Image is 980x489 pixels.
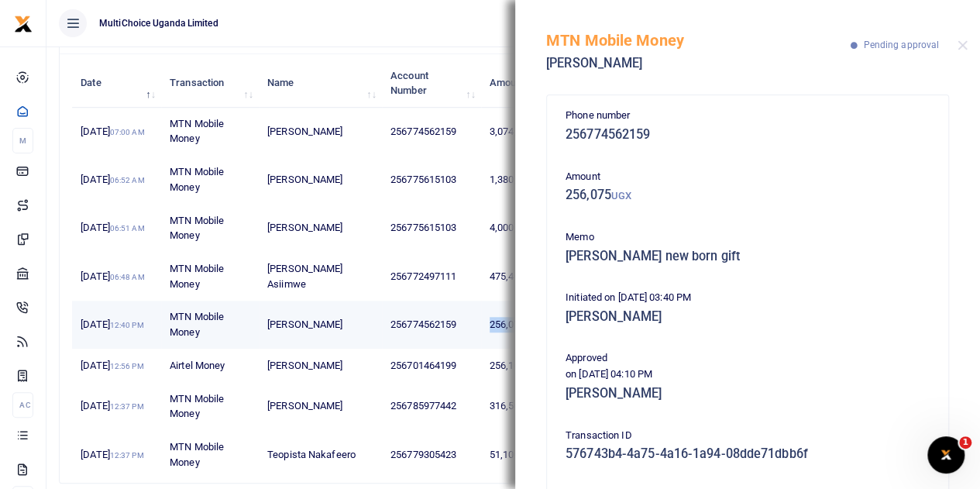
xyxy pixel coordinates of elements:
[110,321,144,329] small: 12:40 PM
[566,108,930,124] p: Phone number
[72,431,161,478] td: [DATE]
[481,108,558,156] td: 3,074,201
[546,31,851,50] h5: MTN Mobile Money
[259,382,382,430] td: [PERSON_NAME]
[259,59,382,107] th: Name: activate to sort column ascending
[566,350,930,367] p: Approved
[481,156,558,204] td: 1,380,000
[72,156,161,204] td: [DATE]
[93,16,225,30] span: MultiChoice Uganda Limited
[110,224,145,232] small: 06:51 AM
[546,56,851,71] h5: [PERSON_NAME]
[863,40,939,50] span: Pending approval
[566,428,930,444] p: Transaction ID
[161,350,259,383] td: Airtel Money
[382,204,481,252] td: 256775615103
[72,204,161,252] td: [DATE]
[72,350,161,383] td: [DATE]
[382,253,481,301] td: 256772497111
[481,382,558,430] td: 316,500
[382,431,481,478] td: 256779305423
[566,290,930,306] p: Initiated on [DATE] 03:40 PM
[161,253,259,301] td: MTN Mobile Money
[566,188,930,203] h5: 256,075
[566,127,930,143] h5: 256774562159
[927,436,965,474] iframe: Intercom live chat
[161,156,259,204] td: MTN Mobile Money
[161,204,259,252] td: MTN Mobile Money
[566,386,930,401] h5: [PERSON_NAME]
[72,108,161,156] td: [DATE]
[72,382,161,430] td: [DATE]
[110,176,145,184] small: 06:52 AM
[14,15,33,33] img: logo-small
[481,204,558,252] td: 4,000,000
[72,253,161,301] td: [DATE]
[481,59,558,107] th: Amount: activate to sort column ascending
[382,156,481,204] td: 256775615103
[382,350,481,383] td: 256701464199
[566,249,930,264] h5: [PERSON_NAME] new born gift
[14,17,33,29] a: logo-small logo-large logo-large
[12,128,33,153] li: M
[382,382,481,430] td: 256785977442
[259,350,382,383] td: [PERSON_NAME]
[481,301,558,349] td: 256,075
[161,382,259,430] td: MTN Mobile Money
[161,108,259,156] td: MTN Mobile Money
[481,431,558,478] td: 51,100
[566,446,930,462] h5: 576743b4-4a75-4a16-1a94-08dde71dbb6f
[259,108,382,156] td: [PERSON_NAME]
[110,451,144,460] small: 12:37 PM
[481,350,558,383] td: 256,100
[566,309,930,325] h5: [PERSON_NAME]
[958,40,968,50] button: Close
[110,402,144,411] small: 12:37 PM
[481,253,558,301] td: 475,400
[611,190,631,201] small: UGX
[110,273,145,281] small: 06:48 AM
[259,156,382,204] td: [PERSON_NAME]
[382,59,481,107] th: Account Number: activate to sort column ascending
[72,59,161,107] th: Date: activate to sort column descending
[382,108,481,156] td: 256774562159
[259,431,382,478] td: Teopista Nakafeero
[110,128,145,136] small: 07:00 AM
[566,229,930,246] p: Memo
[259,301,382,349] td: [PERSON_NAME]
[161,301,259,349] td: MTN Mobile Money
[161,431,259,478] td: MTN Mobile Money
[382,301,481,349] td: 256774562159
[566,169,930,185] p: Amount
[566,367,930,383] p: on [DATE] 04:10 PM
[959,436,971,449] span: 1
[12,392,33,418] li: Ac
[259,204,382,252] td: [PERSON_NAME]
[110,362,144,370] small: 12:56 PM
[161,59,259,107] th: Transaction: activate to sort column ascending
[72,301,161,349] td: [DATE]
[259,253,382,301] td: [PERSON_NAME] Asiimwe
